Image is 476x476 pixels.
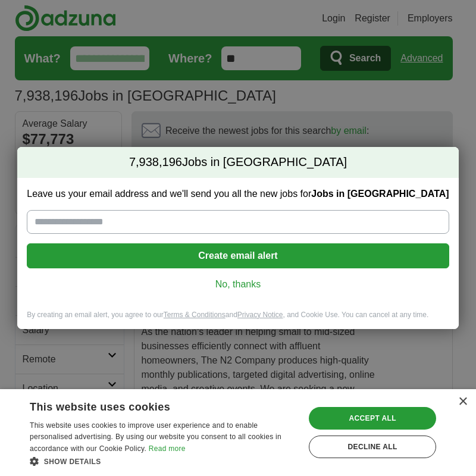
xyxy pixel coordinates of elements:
div: By creating an email alert, you agree to our and , and Cookie Use. You can cancel at any time. [17,310,458,330]
div: Close [458,397,467,406]
a: Read more, opens a new window [149,444,186,453]
button: Create email alert [27,243,449,268]
h2: Jobs in [GEOGRAPHIC_DATA] [17,147,458,178]
div: Show details [30,455,297,467]
div: Decline all [309,436,436,458]
a: Privacy Notice [237,311,283,319]
div: This website uses cookies [30,396,267,414]
a: Terms & Conditions [164,311,226,319]
strong: Jobs in [GEOGRAPHIC_DATA] [311,189,449,199]
a: No, thanks [36,278,439,291]
span: This website uses cookies to improve user experience and to enable personalised advertising. By u... [30,421,281,453]
span: 7,938,196 [129,154,182,171]
div: Accept all [309,407,436,430]
label: Leave us your email address and we'll send you all the new jobs for [27,187,449,201]
span: Show details [44,458,101,466]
